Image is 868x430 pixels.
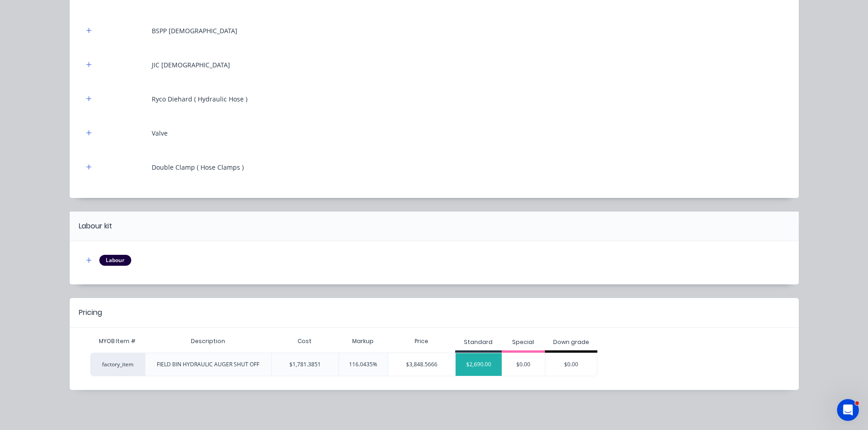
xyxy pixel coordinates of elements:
[99,255,131,266] div: Labour
[152,128,168,138] div: Valve
[271,353,339,376] div: $1,781.3851
[388,332,455,350] div: Price
[152,60,230,70] div: JIC [DEMOGRAPHIC_DATA]
[464,338,493,346] div: Standard
[837,399,859,421] iframe: Intercom live chat
[388,353,455,376] div: $3,848.5666
[152,162,244,172] div: Double Clamp ( Hose Clamps )
[90,353,145,376] div: factory_item
[553,338,589,346] div: Down grade
[152,26,237,35] div: BSPP [DEMOGRAPHIC_DATA]
[90,332,145,350] div: MYOB Item #
[79,307,102,318] div: Pricing
[79,221,112,232] div: Labour kit
[339,332,388,350] div: Markup
[184,330,232,353] div: Description
[339,353,388,376] div: 116.0435%
[502,353,545,376] div: $0.00
[152,94,247,104] div: Ryco Diehard ( Hydraulic Hose )
[271,332,339,350] div: Cost
[545,353,597,376] div: $0.00
[512,338,534,346] div: Special
[157,360,259,369] div: FIELD BIN HYDRAULIC AUGER SHUT OFF
[456,353,502,376] div: $2,690.00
